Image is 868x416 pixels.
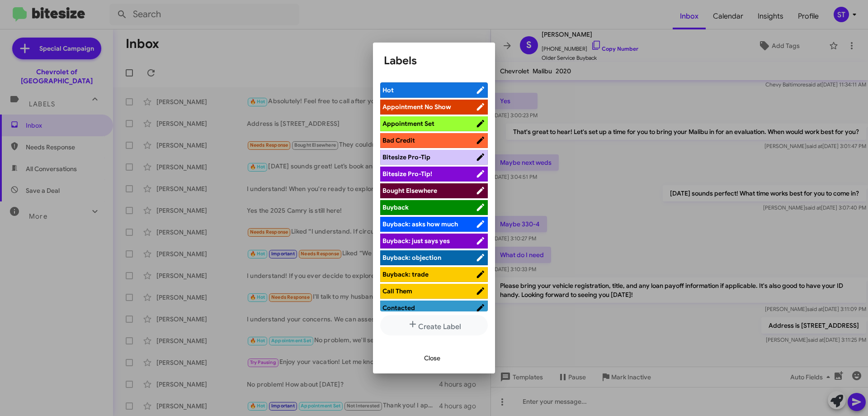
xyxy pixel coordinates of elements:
[382,237,450,245] span: Buyback: just says yes
[382,136,415,144] span: Bad Credit
[380,315,488,335] button: Create Label
[424,350,440,366] span: Close
[382,304,415,312] span: Contacted
[382,120,434,128] span: Appointment Set
[382,170,432,178] span: Bitesize Pro-Tip!
[382,253,441,262] span: Buyback: objection
[382,220,458,228] span: Buyback: asks how much
[384,53,484,68] h1: Labels
[382,203,409,211] span: Buyback
[382,186,437,195] span: Bought Elsewhere
[382,270,429,278] span: Buyback: trade
[382,153,430,161] span: Bitesize Pro-Tip
[382,86,394,94] span: Hot
[382,287,412,295] span: Call Them
[417,350,448,366] button: Close
[382,103,451,111] span: Appointment No Show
